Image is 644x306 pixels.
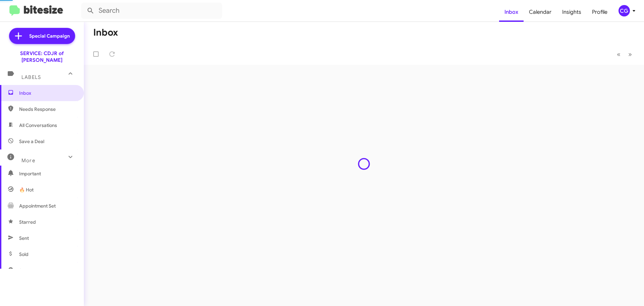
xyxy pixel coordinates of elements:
span: « [617,50,621,58]
a: Profile [587,2,613,22]
span: Save a Deal [19,138,44,145]
h1: Inbox [93,27,118,38]
span: Appointment Set [19,203,56,209]
input: Search [81,3,222,19]
span: Needs Response [19,106,76,113]
a: Insights [557,2,587,22]
span: 🔥 Hot [19,186,34,193]
span: Labels [21,74,41,80]
button: Next [624,47,636,61]
span: Special Campaign [29,33,70,39]
nav: Page navigation example [613,47,636,61]
span: Sold [19,251,29,258]
span: Inbox [19,90,76,96]
span: Important [19,170,76,177]
span: » [628,50,632,58]
span: Sold Responded [19,267,55,274]
button: CG [613,5,637,16]
span: More [21,158,35,164]
span: Sent [19,235,29,242]
button: Previous [613,47,625,61]
span: Starred [19,219,36,225]
div: CG [619,5,630,16]
a: Special Campaign [9,28,75,44]
span: All Conversations [19,122,57,129]
a: Inbox [499,2,524,22]
a: Calendar [524,2,557,22]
